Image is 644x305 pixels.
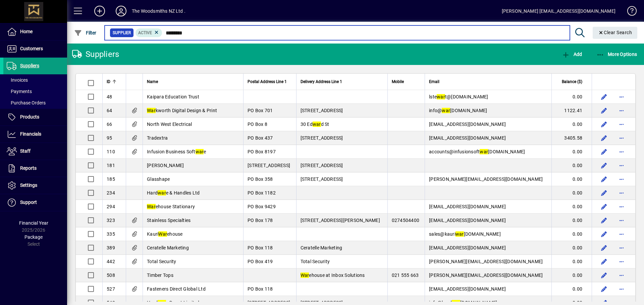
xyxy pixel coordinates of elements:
[616,256,627,267] button: More options
[551,214,592,227] td: 0.00
[301,108,343,113] span: [STREET_ADDRESS]
[551,227,592,241] td: 0.00
[551,131,592,145] td: 3405.58
[107,190,115,196] span: 234
[3,143,67,160] a: Staff
[147,218,191,223] span: Stainless Specialties
[248,176,273,182] span: PO Box 358
[562,78,582,85] span: Balance ($)
[20,182,37,188] span: Settings
[3,86,67,97] a: Payments
[301,78,342,85] span: Delivery Address Line 1
[147,204,156,209] em: War
[551,145,592,159] td: 0.00
[147,135,168,141] span: Tradextra
[110,5,132,17] button: Profile
[72,49,119,60] div: Suppliers
[560,48,584,60] button: Add
[107,78,110,85] span: ID
[616,242,627,253] button: More options
[429,218,506,223] span: [EMAIL_ADDRESS][DOMAIN_NAME]
[3,74,67,86] a: Invoices
[551,90,592,104] td: 0.00
[551,255,592,269] td: 0.00
[3,109,67,126] a: Products
[147,94,199,99] span: Kaipara Education Trust
[107,78,122,85] div: ID
[551,241,592,255] td: 0.00
[599,160,609,171] button: Edit
[107,149,115,154] span: 110
[158,190,166,196] em: war
[136,28,162,37] mat-chip: Activation Status: Active
[301,259,330,264] span: Total Security
[598,30,632,35] span: Clear Search
[147,108,217,113] span: kworth Digital Design & Print
[562,52,582,57] span: Add
[502,6,615,16] div: [PERSON_NAME] [EMAIL_ADDRESS][DOMAIN_NAME]
[20,63,39,68] span: Suppliers
[147,190,200,196] span: Hard e & Handles Ltd
[616,270,627,281] button: More options
[429,135,506,141] span: [EMAIL_ADDRESS][DOMAIN_NAME]
[147,245,189,250] span: Ceratelle Marketing
[301,273,365,278] span: ehouse at Inbox Solutions
[429,273,543,278] span: [PERSON_NAME][EMAIL_ADDRESS][DOMAIN_NAME]
[437,94,445,99] em: war
[147,259,176,264] span: Total Security
[301,176,343,182] span: [STREET_ADDRESS]
[196,149,204,154] em: war
[595,48,639,60] button: More Options
[248,135,273,141] span: PO Box 437
[616,229,627,239] button: More options
[147,176,170,182] span: Glasshape
[301,122,329,127] span: 30 Ed d St
[429,78,547,85] div: Email
[20,148,31,154] span: Staff
[3,126,67,143] a: Financials
[20,131,41,137] span: Financials
[3,41,67,57] a: Customers
[392,273,419,278] span: 021 555 663
[107,204,115,209] span: 294
[599,187,609,198] button: Edit
[599,229,609,239] button: Edit
[616,201,627,212] button: More options
[147,78,239,85] div: Name
[616,91,627,102] button: More options
[147,108,156,113] em: War
[599,215,609,226] button: Edit
[301,245,342,250] span: Ceratelle Marketing
[107,94,112,99] span: 48
[7,100,46,105] span: Purchase Orders
[248,245,273,250] span: PO Box 118
[429,94,488,99] span: lste t@[DOMAIN_NAME]
[113,29,131,36] span: Supplier
[480,149,488,154] em: war
[107,176,115,182] span: 185
[551,282,592,296] td: 0.00
[301,273,309,278] em: War
[429,78,439,85] span: Email
[392,78,421,85] div: Mobile
[551,200,592,214] td: 0.00
[107,135,112,141] span: 95
[248,286,273,292] span: PO Box 118
[147,163,184,168] span: [PERSON_NAME]
[248,218,273,223] span: PO Box 178
[429,204,506,209] span: [EMAIL_ADDRESS][DOMAIN_NAME]
[442,108,450,113] em: war
[3,177,67,194] a: Settings
[138,30,152,35] span: Active
[301,218,380,223] span: [STREET_ADDRESS][PERSON_NAME]
[248,259,273,264] span: PO Box 419
[7,77,28,83] span: Invoices
[616,160,627,171] button: More options
[429,149,525,154] span: accounts@infusionsoft [DOMAIN_NAME]
[429,122,506,127] span: [EMAIL_ADDRESS][DOMAIN_NAME]
[20,200,37,205] span: Support
[147,204,195,209] span: ehouse Stationary
[20,46,43,51] span: Customers
[107,108,112,113] span: 64
[599,270,609,281] button: Edit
